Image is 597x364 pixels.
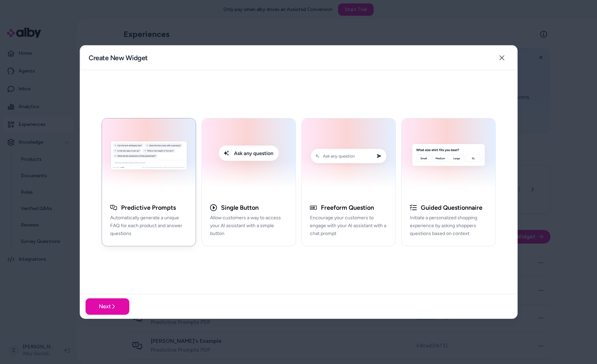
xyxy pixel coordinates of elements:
[202,118,296,246] button: Single Button Embed ExampleSingle ButtonAllow customers a way to access your AI assistant with a ...
[401,118,496,246] button: AI Initial Question ExampleGuided QuestionnaireInitiate a personalized shopping experience by ask...
[301,118,396,246] button: Conversation Prompt ExampleFreeform QuestionEncourage your customers to engage with your AI assis...
[421,204,482,212] h3: Guided Questionnaire
[86,298,129,315] button: Next
[406,122,491,192] img: AI Initial Question Example
[102,118,196,246] button: Generative Q&A ExamplePredictive PromptsAutomatically generate a unique FAQ for each product and ...
[321,204,374,212] h3: Freeform Question
[310,214,387,237] p: Encourage your customers to engage with your AI assistant with a chat prompt
[306,122,391,192] img: Conversation Prompt Example
[121,204,176,212] h3: Predictive Prompts
[89,53,148,63] h2: Create New Widget
[221,204,259,212] h3: Single Button
[110,214,187,237] p: Automatically generate a unique FAQ for each product and answer questions
[106,122,192,192] img: Generative Q&A Example
[410,214,487,237] p: Initiate a personalized shopping experience by asking shoppers questions based on context
[210,214,287,237] p: Allow customers a way to access your AI assistant with a simple button
[206,122,291,192] img: Single Button Embed Example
